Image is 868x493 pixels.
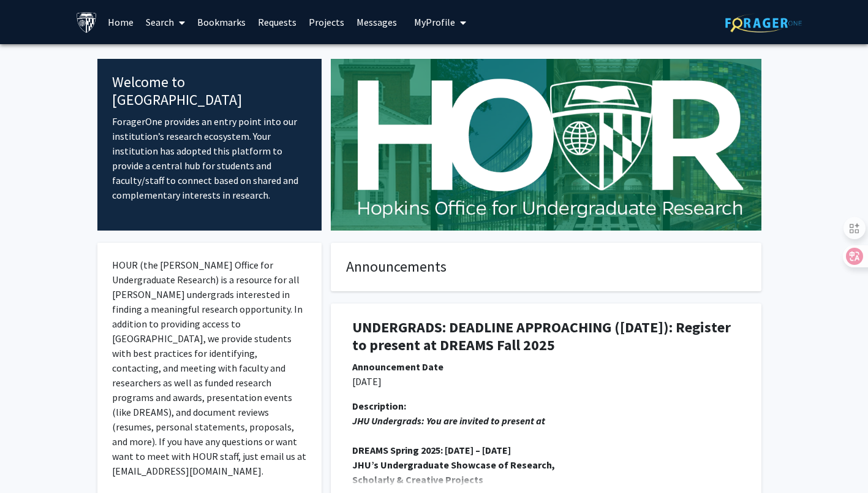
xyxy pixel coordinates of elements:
[725,13,802,32] img: ForagerOne Logo
[112,114,308,202] p: ForagerOne provides an entry point into our institution’s research ecosystem. Your institution ha...
[331,59,761,231] img: Cover Image
[350,1,403,44] a: Messages
[352,399,740,413] div: Description:
[352,319,740,354] h1: UNDERGRADS: DEADLINE APPROACHING ([DATE]): Register to present at DREAMS Fall 2025
[9,438,52,484] iframe: Chat
[352,374,740,389] p: [DATE]
[352,415,545,427] em: JHU Undergrads: You are invited to present at
[102,1,140,44] a: Home
[352,444,511,456] strong: DREAMS Spring 2025: [DATE] – [DATE]
[112,258,308,478] p: HOUR (the [PERSON_NAME] Office for Undergraduate Research) is a resource for all [PERSON_NAME] un...
[414,16,455,28] span: My Profile
[252,1,303,44] a: Requests
[346,258,746,276] h4: Announcements
[303,1,350,44] a: Projects
[76,12,97,33] img: Johns Hopkins University Logo
[352,359,740,374] div: Announcement Date
[352,459,555,471] strong: JHU’s Undergraduate Showcase of Research,
[112,74,308,109] h4: Welcome to [GEOGRAPHIC_DATA]
[191,1,252,44] a: Bookmarks
[140,1,191,44] a: Search
[352,473,483,486] strong: Scholarly & Creative Projects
